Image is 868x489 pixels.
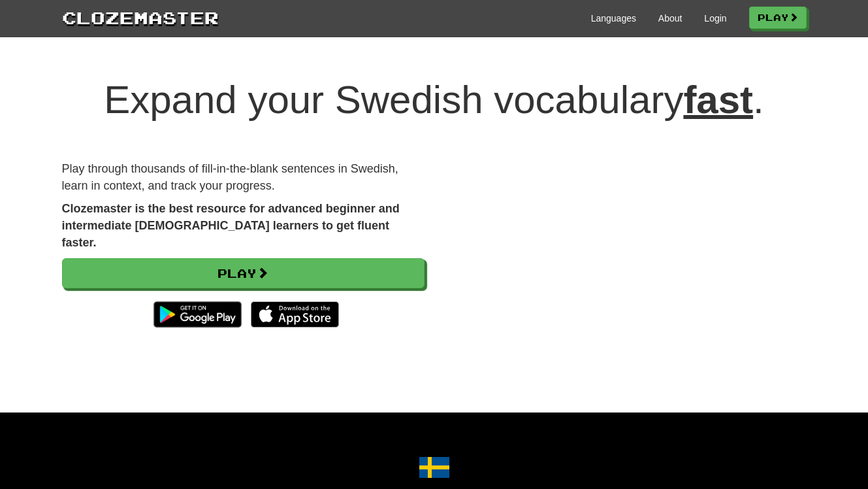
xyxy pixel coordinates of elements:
[704,12,726,25] a: Login
[62,258,425,288] a: Play
[62,161,425,194] p: Play through thousands of fill-in-the-blank sentences in Swedish, learn in context, and track you...
[658,12,683,25] a: About
[591,12,636,25] a: Languages
[251,301,339,328] img: Download_on_the_App_Store_Badge_US-UK_135x40-25178aeef6eb6b83b96f5f2d004eda3bffbb37122de64afbaef7...
[62,202,400,248] strong: Clozemaster is the best resource for advanced beginner and intermediate [DEMOGRAPHIC_DATA] learne...
[749,7,807,29] a: Play
[683,78,753,122] u: fast
[147,295,248,334] img: Get it on Google Play
[62,78,807,122] h1: Expand your Swedish vocabulary .
[62,5,219,29] a: Clozemaster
